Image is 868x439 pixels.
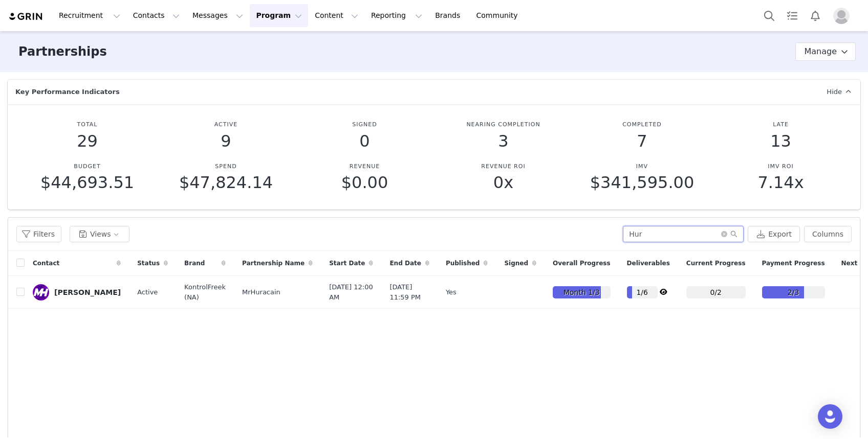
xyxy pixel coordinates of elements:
p: Active [163,121,289,129]
img: grin logo [8,12,44,21]
span: Yes [446,287,457,297]
span: [DATE] 12:00 AM [329,282,373,302]
button: Content [309,4,364,27]
h3: Partnerships [18,42,107,61]
p: 0 [301,132,428,150]
button: Export [748,226,800,242]
span: MrHuracain [242,287,280,297]
p: Spend [163,163,289,171]
div: Month 1/3 [553,286,610,298]
i: icon: search [730,230,737,238]
span: Payment Progress [762,259,825,268]
p: 13 [718,132,844,150]
span: $0.00 [341,173,388,192]
p: Nearing Completion [440,121,567,129]
div: [PERSON_NAME] [54,288,121,296]
img: 79f3e486-a677-4b95-b7b9-c9dec7cd64ae--s.jpg [33,284,49,301]
p: IMV [579,163,705,171]
span: Signed [504,259,528,268]
button: Columns [804,226,852,242]
button: Manage [795,42,856,61]
p: Total [24,121,150,129]
p: 3 [440,132,567,150]
span: End Date [389,259,421,268]
span: Partnership Name [242,259,305,268]
div: 1/6 [627,286,658,298]
div: Open Intercom Messenger [818,404,842,429]
span: $47,824.14 [179,173,273,192]
span: KontrolFreek (NA) [184,282,226,302]
p: IMV ROI [718,163,844,171]
p: Revenue [301,163,428,171]
button: Profile [827,8,860,24]
span: Status [137,259,160,268]
a: Tasks [781,4,804,27]
button: Recruitment [53,4,126,27]
input: Search... [623,226,744,242]
button: Contacts [127,4,186,27]
p: 29 [24,132,150,150]
a: Brands [429,4,469,27]
p: Revenue ROI [440,163,567,171]
p: Late [718,121,844,129]
span: Overall Progress [553,259,610,268]
span: Published [446,259,480,268]
span: Current Progress [686,259,746,268]
p: 0x [440,173,567,192]
p: Budget [24,163,150,171]
span: Deliverables [627,259,670,268]
span: $44,693.51 [40,173,134,192]
button: Notifications [804,4,827,27]
button: Program [250,4,308,27]
p: 7 [579,132,705,150]
img: placeholder-profile.jpg [833,8,850,24]
button: Reporting [365,4,428,27]
span: Manage [804,45,837,58]
p: 9 [163,132,289,150]
a: Hide [820,80,860,104]
div: 0/2 [686,286,746,298]
p: Completed [579,121,705,129]
span: Brand [184,259,205,268]
span: Contact [33,259,59,268]
button: Filters [16,226,61,242]
div: 2/3 [762,286,825,298]
span: $341,595.00 [590,173,695,192]
p: 7.14x [718,173,844,192]
a: Community [470,4,529,27]
button: Search [758,4,780,27]
i: icon: close-circle [721,231,727,237]
span: Active [137,287,158,297]
p: Signed [301,121,428,129]
span: Start Date [329,259,365,268]
button: Messages [186,4,249,27]
span: [DATE] 11:59 PM [389,282,429,302]
div: Key Performance Indicators [13,87,127,97]
a: [PERSON_NAME] [33,284,121,301]
button: Views [70,226,129,242]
